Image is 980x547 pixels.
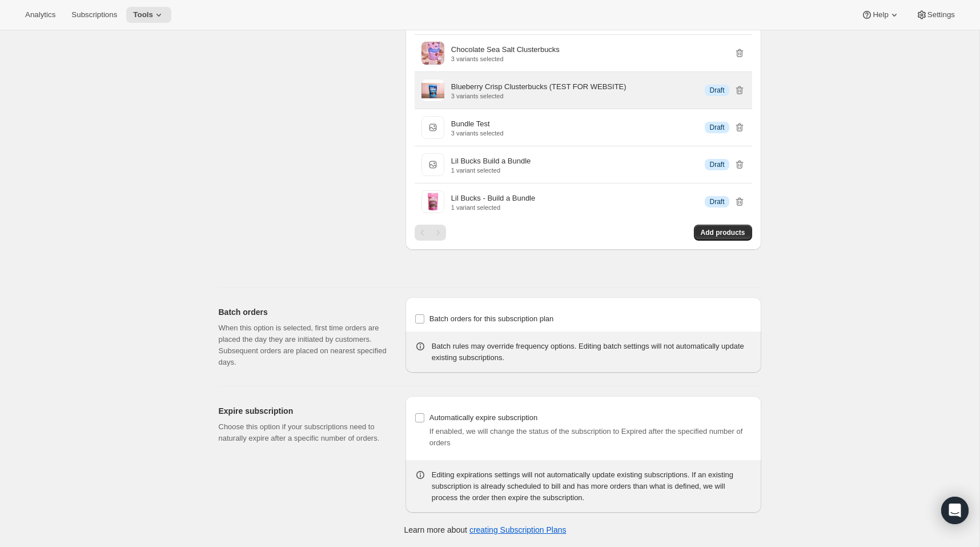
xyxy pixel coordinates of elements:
[429,427,742,447] span: If enabled, we will change the status of the subscription to Expired after the specified number o...
[709,197,724,206] span: Draft
[65,7,124,23] button: Subscriptions
[451,81,626,93] p: Blueberry Crisp Clusterbucks (TEST FOR WEBSITE)
[219,306,387,318] h2: Batch orders
[694,225,752,241] button: Add products
[133,10,153,19] span: Tools
[451,204,535,211] p: 1 variant selected
[709,123,724,132] span: Draft
[404,524,566,536] p: Learn more about
[451,193,535,204] p: Lil Bucks - Build a Bundle
[421,42,444,65] img: Chocolate Sea Salt Clusterbucks
[429,314,554,323] span: Batch orders for this subscription plan
[429,413,537,422] span: Automatically expire subscription
[451,130,504,137] p: 3 variants selected
[126,7,171,23] button: Tools
[873,10,888,19] span: Help
[451,118,490,130] p: Bundle Test
[451,93,626,99] p: 3 variants selected
[421,190,444,213] img: Lil Bucks - Build a Bundle
[927,10,955,19] span: Settings
[469,525,567,534] a: creating Subscription Plans
[854,7,906,23] button: Help
[709,160,724,169] span: Draft
[219,405,387,417] h2: Expire subscription
[701,228,745,237] span: Add products
[451,55,560,62] p: 3 variants selected
[18,7,62,23] button: Analytics
[219,421,387,444] p: Choose this option if your subscriptions need to naturally expire after a specific number of orders.
[709,86,724,95] span: Draft
[909,7,962,23] button: Settings
[451,167,531,174] p: 1 variant selected
[432,341,752,364] div: Batch rules may override frequency options. Editing batch settings will not automatically update ...
[941,497,969,524] div: Open Intercom Messenger
[415,225,446,241] nav: Pagination
[71,10,117,19] span: Subscriptions
[25,10,55,19] span: Analytics
[432,469,752,504] div: Editing expirations settings will not automatically update existing subscriptions. If an existing...
[451,155,531,167] p: Lil Bucks Build a Bundle
[219,322,387,368] p: When this option is selected, first time orders are placed the day they are initiated by customer...
[451,44,560,55] p: Chocolate Sea Salt Clusterbucks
